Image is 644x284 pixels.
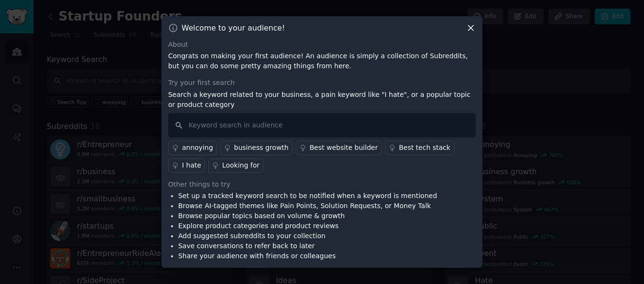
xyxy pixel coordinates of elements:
div: Looking for [222,160,259,170]
a: I hate [168,158,205,173]
li: Set up a tracked keyword search to be notified when a keyword is mentioned [178,191,437,201]
li: Browse popular topics based on volume & growth [178,211,437,221]
div: annoying [182,143,213,153]
div: I hate [182,160,201,170]
div: business growth [234,143,289,153]
li: Save conversations to refer back to later [178,241,437,251]
div: About [168,40,476,50]
a: Best website builder [296,141,382,155]
div: Other things to try [168,179,476,189]
a: Best tech stack [385,141,454,155]
div: Try your first search [168,78,476,88]
a: business growth [220,141,292,155]
p: Search a keyword related to your business, a pain keyword like "I hate", or a popular topic or pr... [168,90,476,110]
input: Keyword search in audience [168,113,476,137]
div: Best tech stack [399,143,451,153]
li: Share your audience with friends or colleagues [178,251,437,261]
div: Best website builder [310,143,378,153]
li: Browse AI-tagged themes like Pain Points, Solution Requests, or Money Talk [178,201,437,211]
li: Add suggested subreddits to your collection [178,231,437,241]
a: annoying [168,141,217,155]
li: Explore product categories and product reviews [178,221,437,231]
h3: Welcome to your audience! [182,23,285,33]
p: Congrats on making your first audience! An audience is simply a collection of Subreddits, but you... [168,51,476,71]
a: Looking for [208,158,263,173]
